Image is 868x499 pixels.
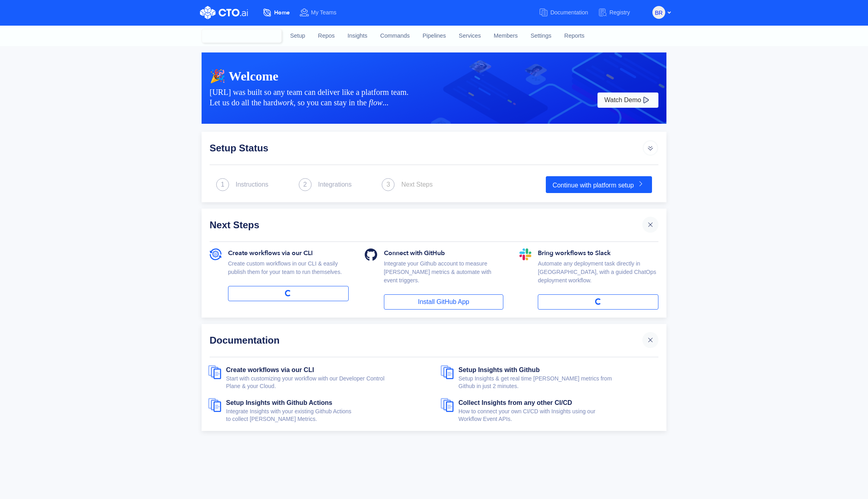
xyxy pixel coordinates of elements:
a: Insights [341,25,374,47]
div: Setup Insights & get real time [PERSON_NAME] metrics from Github in just 2 minutes. [458,375,660,390]
div: 🎉 Welcome [210,68,658,84]
div: [URL] was built so any team can deliver like a platform team. Let us do all the hard , so you can... [210,87,596,108]
img: documents.svg [208,365,226,379]
a: Collect Insights from any other CI/CD [458,399,572,409]
a: Home [262,5,299,20]
img: play-white.svg [641,95,651,105]
span: Documentation [550,9,588,16]
a: Settings [524,25,558,47]
a: Install GitHub App [384,294,504,310]
a: Setup [284,25,312,47]
img: documents.svg [440,365,458,379]
i: flow [369,98,382,107]
img: next_step.svg [299,178,312,191]
div: Next Steps [210,217,642,233]
span: br [655,6,662,19]
div: Bring workflows to Slack [538,248,658,260]
span: Create workflows via our CLI [228,248,313,258]
a: Documentation [539,5,598,20]
a: Setup Insights with Github [458,366,540,376]
span: My Teams [311,9,337,16]
a: Registry [598,5,640,20]
div: Documentation [210,332,642,348]
img: next_step.svg [382,178,395,191]
div: Integrations [318,180,352,189]
button: br [652,6,665,19]
div: Integrate Insights with your existing Github Actions to collect [PERSON_NAME] Metrics. [226,408,428,423]
img: CTO.ai Logo [200,6,248,19]
button: Watch Demo [598,93,658,108]
a: Create workflows via our CLI [226,366,314,376]
div: Create custom workflows in our CLI & easily publish them for your team to run themselves. [228,260,349,286]
a: Pipelines [416,25,452,47]
a: Commands [374,25,416,47]
img: next_step.svg [216,178,229,191]
div: How to connect your own CI/CD with Insights using our Workflow Event APIs. [458,408,660,423]
img: cross.svg [646,221,654,229]
div: Setup Status [210,140,642,156]
i: work [277,98,293,107]
a: Continue with platform setup [546,176,652,193]
div: Integrate your Github account to measure [PERSON_NAME] metrics & automate with event triggers. [384,260,504,294]
a: Reports [558,25,591,47]
span: Home [274,9,290,16]
a: Repos [312,25,341,47]
div: Next Steps [401,180,432,189]
img: documents.svg [440,398,458,412]
a: Setup Insights with Github Actions [226,399,332,409]
div: Start with customizing your workflow with our Developer Control Plane & your Cloud. [226,375,428,390]
img: arrow_icon_default.svg [642,140,658,156]
div: Automate any deployment task directly in [GEOGRAPHIC_DATA], with a guided ChatOps deployment work... [538,260,658,294]
img: documents.svg [208,398,226,412]
a: My Teams [299,5,346,20]
img: cross.svg [646,336,654,344]
div: Instructions [236,180,268,189]
a: Services [452,25,487,47]
div: Connect with GitHub [384,248,504,260]
span: Registry [610,9,630,16]
a: Members [487,25,524,47]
